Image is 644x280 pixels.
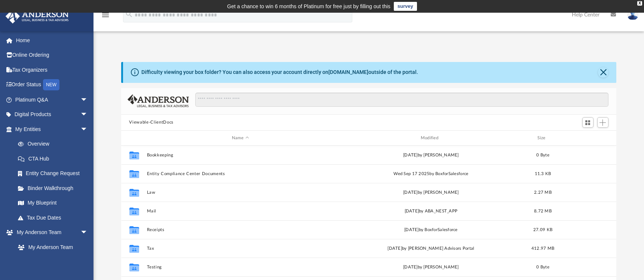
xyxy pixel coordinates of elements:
[337,135,524,141] div: Modified
[3,9,71,24] img: Anderson Advisors Platinum Portal
[536,153,549,157] span: 0 Byte
[10,210,99,225] a: Tax Due Dates
[627,9,638,20] img: User Pic
[147,209,334,214] button: Mail
[5,48,99,63] a: Online Ordering
[147,190,334,195] button: Law
[124,135,143,141] div: id
[5,77,99,93] a: Order StatusNEW
[80,122,95,137] span: arrow_drop_down
[5,122,99,137] a: My Entitiesarrow_drop_down
[597,117,608,128] button: Add
[10,240,92,255] a: My Anderson Team
[337,245,525,252] div: [DATE] by [PERSON_NAME] Advisors Portal
[337,208,525,215] div: [DATE] by ABA_NEST_APP
[5,107,99,122] a: Digital Productsarrow_drop_down
[337,171,525,177] div: Wed Sep 17 2025 by BoxforSalesforce
[337,264,525,271] div: [DATE] by [PERSON_NAME]
[534,172,551,176] span: 11.3 KB
[10,137,99,152] a: Overview
[5,33,99,48] a: Home
[536,265,549,269] span: 0 Byte
[531,246,554,251] span: 412.97 MB
[227,2,390,11] div: Get a chance to win 6 months of Platinum for free just by filling out this
[534,209,552,213] span: 8.72 MB
[637,1,642,6] div: close
[43,79,59,90] div: NEW
[101,10,110,19] i: menu
[561,135,613,141] div: id
[10,181,99,196] a: Binder Walkthrough
[147,153,334,158] button: Bookkeeping
[582,117,594,128] button: Switch to Grid View
[328,69,368,75] a: [DOMAIN_NAME]
[337,189,525,196] div: [DATE] by [PERSON_NAME]
[147,265,334,270] button: Testing
[147,171,334,176] button: Entity Compliance Center Documents
[129,119,173,126] button: Viewable-ClientDocs
[10,255,95,270] a: Anderson System
[80,225,95,240] span: arrow_drop_down
[337,227,525,233] div: [DATE] by BoxforSalesforce
[147,246,334,251] button: Tax
[598,67,608,78] button: Close
[5,62,99,77] a: Tax Organizers
[195,93,608,107] input: Search files and folders
[5,225,95,240] a: My Anderson Teamarrow_drop_down
[534,190,552,195] span: 2.27 MB
[394,2,417,11] a: survey
[101,14,110,19] a: menu
[528,135,558,141] div: Size
[146,135,334,141] div: Name
[5,92,99,107] a: Platinum Q&Aarrow_drop_down
[10,151,99,166] a: CTA Hub
[147,227,334,232] button: Receipts
[80,92,95,108] span: arrow_drop_down
[533,228,552,232] span: 27.09 KB
[10,166,99,181] a: Entity Change Request
[141,68,418,76] div: Difficulty viewing your box folder? You can also access your account directly on outside of the p...
[337,152,525,159] div: [DATE] by [PERSON_NAME]
[125,10,133,18] i: search
[10,196,95,211] a: My Blueprint
[80,107,95,122] span: arrow_drop_down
